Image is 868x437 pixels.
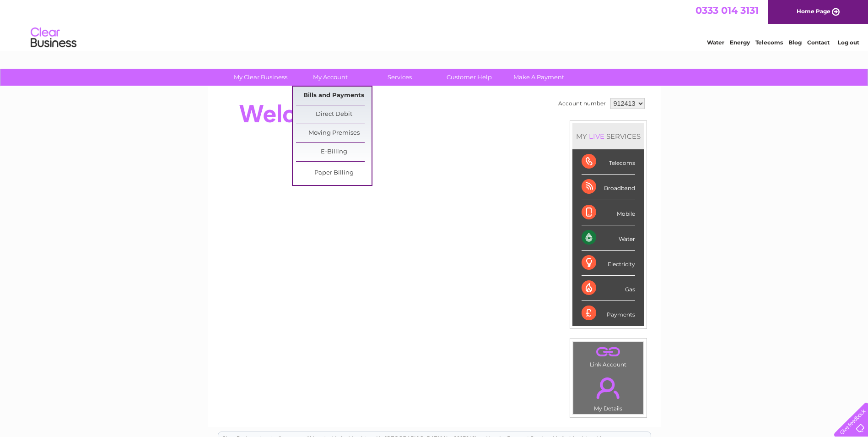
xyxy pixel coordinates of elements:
[362,69,437,86] a: Services
[431,69,507,86] a: Customer Help
[582,276,635,301] div: Gas
[296,124,372,142] a: Moving Premises
[223,69,298,86] a: My Clear Business
[730,39,750,46] a: Energy
[807,39,830,46] a: Contact
[501,69,577,86] a: Make A Payment
[755,39,783,46] a: Telecoms
[838,39,859,46] a: Log out
[582,225,635,251] div: Water
[296,87,372,105] a: Bills and Payments
[582,200,635,225] div: Mobile
[218,5,651,44] div: Clear Business is a trading name of Verastar Limited (registered in [GEOGRAPHIC_DATA] No. 3667643...
[296,105,372,124] a: Direct Debit
[707,39,724,46] a: Water
[572,123,644,149] div: MY SERVICES
[296,143,372,161] a: E-Billing
[573,341,644,370] td: Link Account
[788,39,802,46] a: Blog
[582,149,635,175] div: Telecoms
[587,132,606,141] div: LIVE
[573,370,644,415] td: My Details
[296,164,372,182] a: Paper Billing
[292,69,368,86] a: My Account
[30,24,77,52] img: logo.png
[582,251,635,276] div: Electricity
[582,175,635,200] div: Broadband
[582,301,635,326] div: Payments
[695,5,759,16] a: 0333 014 3131
[576,344,641,360] a: .
[576,372,641,404] a: .
[556,96,608,111] td: Account number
